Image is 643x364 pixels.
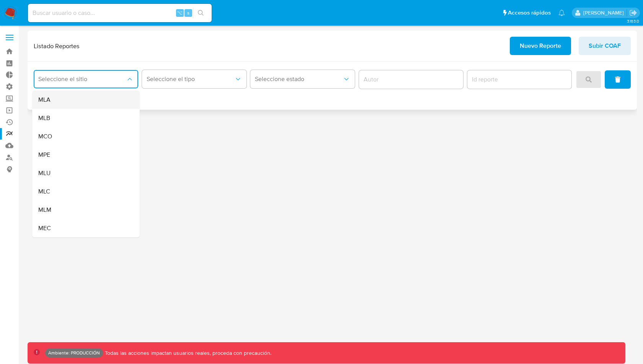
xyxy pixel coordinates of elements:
[508,9,551,17] span: Accesos rápidos
[103,349,271,357] p: Todas las acciones impactan usuarios reales, proceda con precaución.
[629,9,637,17] a: Salir
[193,8,209,18] button: search-icon
[48,351,100,354] p: Ambiente: PRODUCCIÓN
[28,8,212,18] input: Buscar usuario o caso...
[583,9,627,16] p: ramiro.carbonell@mercadolibre.com.co
[177,9,183,16] span: ⌥
[558,10,565,16] a: Notificaciones
[187,9,189,16] span: s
